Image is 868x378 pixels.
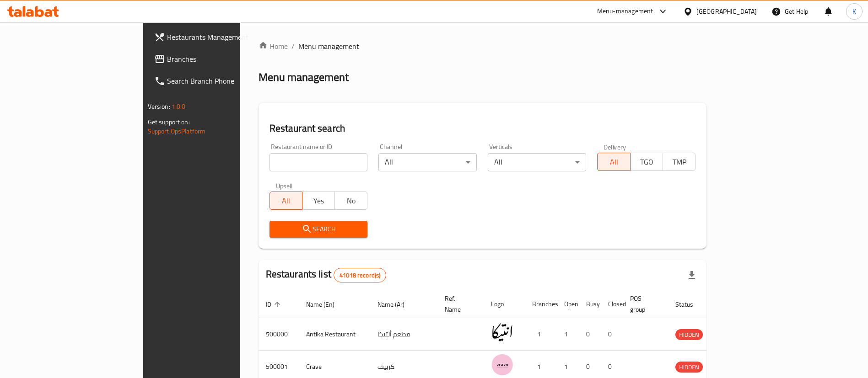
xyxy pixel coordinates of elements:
[601,290,623,318] th: Closed
[445,293,473,315] span: Ref. Name
[148,101,170,112] span: Version:
[675,330,703,340] span: HIDDEN
[696,6,757,16] div: [GEOGRAPHIC_DATA]
[579,318,601,351] td: 0
[298,41,359,52] span: Menu management
[601,155,626,169] span: All
[306,299,346,310] span: Name (En)
[147,70,288,92] a: Search Branch Phone
[663,153,695,171] button: TMP
[370,318,437,351] td: مطعم أنتيكا
[604,144,626,150] label: Delivery
[147,48,288,70] a: Branches
[167,75,281,86] span: Search Branch Phone
[148,116,190,128] span: Get support on:
[597,153,630,171] button: All
[484,290,525,318] th: Logo
[148,125,206,137] a: Support.OpsPlatform
[491,353,514,376] img: Crave
[172,101,186,112] span: 1.0.0
[852,6,856,16] span: K
[147,26,288,48] a: Restaurants Management
[557,290,579,318] th: Open
[270,221,368,238] button: Search
[277,224,361,235] span: Search
[266,267,387,282] h2: Restaurants list
[334,192,367,210] button: No
[334,271,386,280] span: 41018 record(s)
[667,155,692,169] span: TMP
[681,264,703,286] div: Export file
[167,32,281,43] span: Restaurants Management
[270,153,368,171] input: Search for restaurant name or ID..
[378,153,477,171] div: All
[276,182,293,189] label: Upsell
[259,41,707,52] nav: breadcrumb
[557,318,579,351] td: 1
[270,122,696,135] h2: Restaurant search
[579,290,601,318] th: Busy
[597,6,653,17] div: Menu-management
[339,194,364,208] span: No
[167,53,281,64] span: Branches
[491,321,514,344] img: Antika Restaurant
[377,299,416,310] span: Name (Ar)
[291,41,295,52] li: /
[270,192,302,210] button: All
[675,329,703,340] div: HIDDEN
[630,153,663,171] button: TGO
[525,290,557,318] th: Branches
[299,318,370,351] td: Antika Restaurant
[675,299,705,310] span: Status
[259,70,349,85] h2: Menu management
[306,194,331,208] span: Yes
[525,318,557,351] td: 1
[634,155,659,169] span: TGO
[601,318,623,351] td: 0
[302,192,335,210] button: Yes
[630,293,657,315] span: POS group
[266,299,283,310] span: ID
[488,153,586,171] div: All
[675,362,703,373] span: HIDDEN
[334,268,386,282] div: Total records count
[274,194,299,208] span: All
[675,362,703,373] div: HIDDEN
